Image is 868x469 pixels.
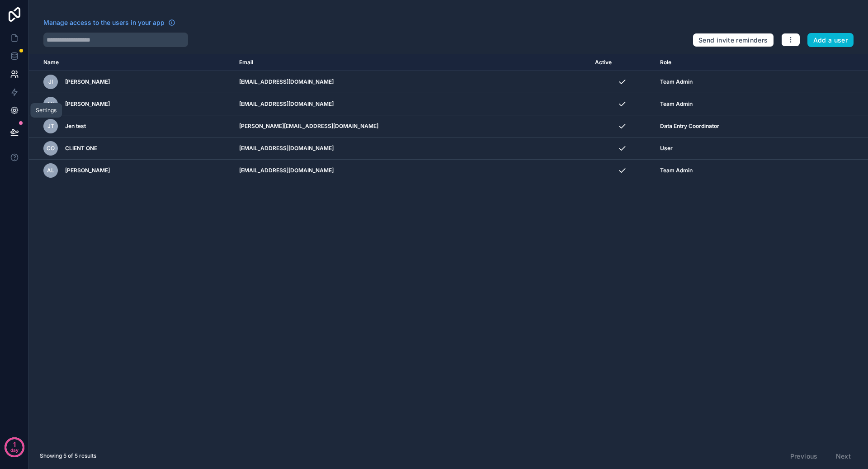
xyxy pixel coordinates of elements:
[660,78,693,85] span: Team Admin
[47,100,55,108] span: AH
[234,54,590,71] th: Email
[47,123,54,130] span: Jt
[29,54,234,71] th: Name
[10,444,19,456] p: day
[48,78,53,85] span: JI
[807,33,854,47] button: Add a user
[36,107,57,114] div: Settings
[29,54,868,443] div: scrollable content
[234,71,590,93] td: [EMAIL_ADDRESS][DOMAIN_NAME]
[660,145,673,152] span: User
[47,145,55,152] span: CO
[234,160,590,182] td: [EMAIL_ADDRESS][DOMAIN_NAME]
[655,54,821,71] th: Role
[234,93,590,115] td: [EMAIL_ADDRESS][DOMAIN_NAME]
[13,440,16,449] p: 1
[65,100,110,108] span: [PERSON_NAME]
[590,54,655,71] th: Active
[65,123,86,130] span: Jen test
[65,78,110,85] span: [PERSON_NAME]
[65,145,97,152] span: CLIENT ONE
[693,33,774,47] button: Send invite reminders
[43,18,175,27] a: Manage access to the users in your app
[234,137,590,160] td: [EMAIL_ADDRESS][DOMAIN_NAME]
[660,167,693,174] span: Team Admin
[47,167,54,174] span: AL
[43,18,165,27] span: Manage access to the users in your app
[65,167,110,174] span: [PERSON_NAME]
[234,115,590,137] td: [PERSON_NAME][EMAIL_ADDRESS][DOMAIN_NAME]
[660,100,693,108] span: Team Admin
[660,123,719,130] span: Data Entry Coordinator
[40,452,96,460] span: Showing 5 of 5 results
